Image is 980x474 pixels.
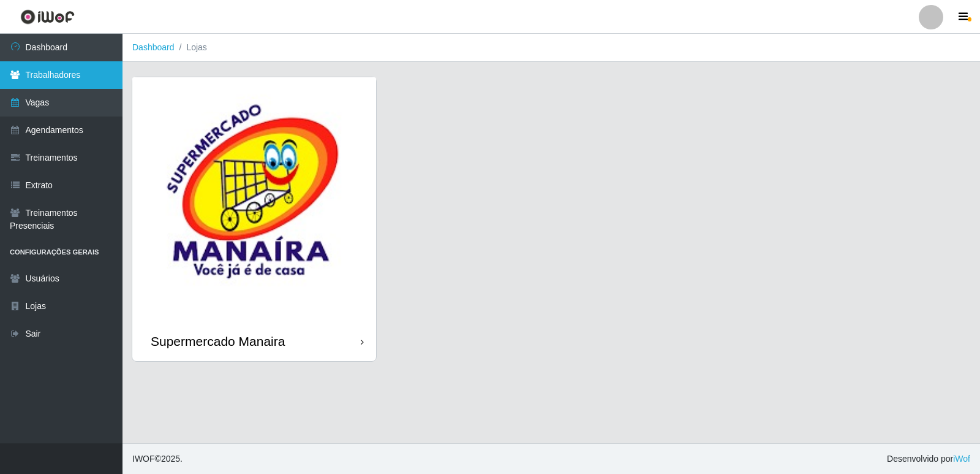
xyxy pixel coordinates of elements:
[132,453,183,465] span: © 2025 .
[132,42,175,52] a: Dashboard
[887,453,970,465] span: Desenvolvido por
[953,454,970,464] a: iWof
[132,454,155,464] span: IWOF
[20,9,75,25] img: CoreUI Logo
[175,41,207,54] li: Lojas
[123,34,980,62] nav: breadcrumb
[132,77,376,321] img: cardImg
[151,334,285,349] div: Supermercado Manaira
[132,77,376,361] a: Supermercado Manaira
